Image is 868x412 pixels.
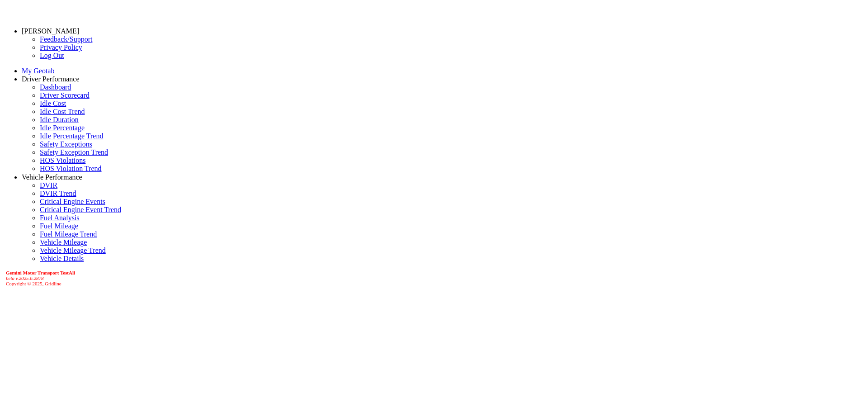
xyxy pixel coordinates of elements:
[40,246,106,254] a: Vehicle Mileage Trend
[6,275,44,281] i: beta v.2025.6.2878
[40,173,115,180] a: HOS Explanation Reports
[40,214,80,222] a: Fuel Analysis
[40,222,78,230] a: Fuel Mileage
[22,75,80,83] a: Driver Performance
[40,189,76,197] a: DVIR Trend
[40,132,103,140] a: Idle Percentage Trend
[40,35,92,43] a: Feedback/Support
[40,230,97,238] a: Fuel Mileage Trend
[40,198,105,205] a: Critical Engine Events
[40,116,79,123] a: Idle Duration
[22,67,54,75] a: My Geotab
[40,165,102,172] a: HOS Violation Trend
[40,108,85,115] a: Idle Cost Trend
[22,173,82,181] a: Vehicle Performance
[40,156,85,164] a: HOS Violations
[40,124,85,132] a: Idle Percentage
[40,181,57,189] a: DVIR
[40,91,90,99] a: Driver Scorecard
[6,270,864,286] div: Copyright © 2025, Gridline
[40,43,82,51] a: Privacy Policy
[22,27,79,35] a: [PERSON_NAME]
[40,83,71,91] a: Dashboard
[40,206,121,213] a: Critical Engine Event Trend
[40,99,66,107] a: Idle Cost
[40,255,84,262] a: Vehicle Details
[40,238,87,246] a: Vehicle Mileage
[40,140,92,148] a: Safety Exceptions
[40,52,64,59] a: Log Out
[6,270,75,275] b: Gemini Motor Transport TestAll
[40,148,108,156] a: Safety Exception Trend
